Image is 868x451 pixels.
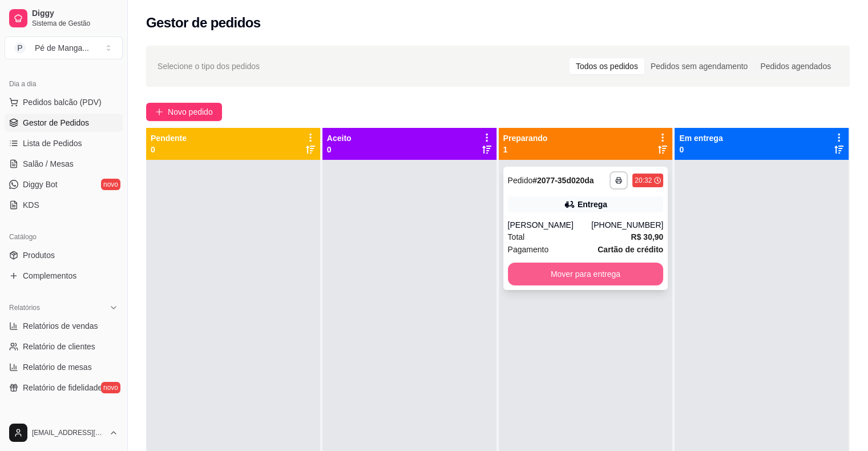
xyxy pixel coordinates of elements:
[151,144,187,155] p: 0
[570,58,644,74] div: Todos os pedidos
[23,249,55,261] span: Produtos
[5,337,123,356] a: Relatório de clientes
[631,232,663,241] strong: R$ 30,90
[578,199,607,210] div: Entrega
[508,231,525,243] span: Total
[5,228,123,246] div: Catálogo
[503,144,548,155] p: 1
[327,144,352,155] p: 0
[158,60,260,73] span: Selecione o tipo dos pedidos
[5,410,123,429] div: Gerenciar
[597,245,663,254] strong: Cartão de crédito
[23,320,98,332] span: Relatórios de vendas
[5,93,123,111] button: Pedidos balcão (PDV)
[23,117,89,128] span: Gestor de Pedidos
[32,428,104,437] span: [EMAIL_ADDRESS][DOMAIN_NAME]
[508,176,533,185] span: Pedido
[532,176,594,185] strong: # 2077-35d020da
[5,75,123,93] div: Dia a dia
[168,106,213,118] span: Novo pedido
[23,138,82,149] span: Lista de Pedidos
[5,267,123,285] a: Complementos
[644,58,754,74] div: Pedidos sem agendamento
[14,42,26,54] span: P
[635,176,652,185] div: 20:32
[5,134,123,152] a: Lista de Pedidos
[23,179,58,190] span: Diggy Bot
[5,358,123,376] a: Relatório de mesas
[5,196,123,214] a: KDS
[146,103,222,121] button: Novo pedido
[5,419,123,446] button: [EMAIL_ADDRESS][DOMAIN_NAME]
[327,132,352,144] p: Aceito
[9,303,40,312] span: Relatórios
[23,96,102,108] span: Pedidos balcão (PDV)
[508,219,592,231] div: [PERSON_NAME]
[23,199,39,211] span: KDS
[32,9,118,19] span: Diggy
[151,132,187,144] p: Pendente
[5,114,123,132] a: Gestor de Pedidos
[146,14,261,32] h2: Gestor de pedidos
[679,144,722,155] p: 0
[508,263,664,285] button: Mover para entrega
[5,175,123,194] a: Diggy Botnovo
[5,246,123,264] a: Produtos
[5,37,123,59] button: Select a team
[5,5,123,32] a: DiggySistema de Gestão
[591,219,663,231] div: [PHONE_NUMBER]
[155,108,163,116] span: plus
[23,270,76,281] span: Complementos
[503,132,548,144] p: Preparando
[32,19,118,28] span: Sistema de Gestão
[23,382,102,393] span: Relatório de fidelidade
[508,243,549,256] span: Pagamento
[35,42,89,54] div: Pé de Manga ...
[23,341,95,352] span: Relatório de clientes
[754,58,837,74] div: Pedidos agendados
[23,158,74,170] span: Salão / Mesas
[23,361,92,373] span: Relatório de mesas
[5,317,123,335] a: Relatórios de vendas
[679,132,722,144] p: Em entrega
[5,378,123,397] a: Relatório de fidelidadenovo
[5,155,123,173] a: Salão / Mesas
